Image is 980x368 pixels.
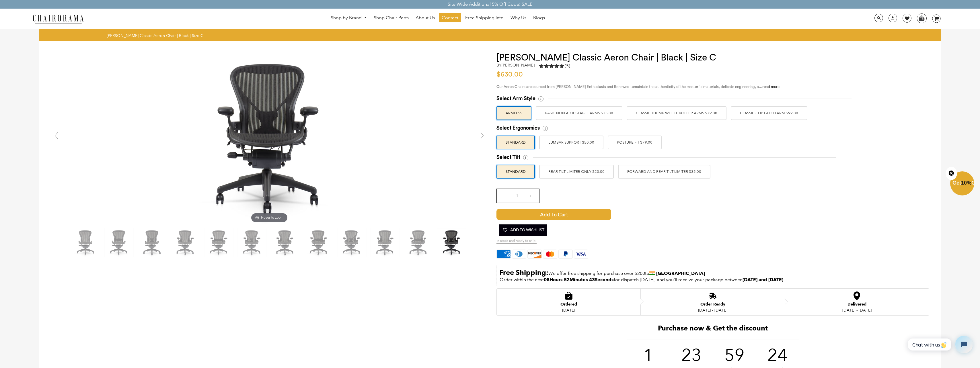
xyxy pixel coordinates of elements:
[842,302,872,307] div: Delivered
[502,62,535,68] a: [PERSON_NAME]
[238,228,266,257] img: Herman Miller Classic Aeron Chair | Black | Size C - chairorama
[952,180,979,186] span: Get Off
[374,15,409,21] span: Shop Chair Parts
[338,228,366,257] img: Herman Miller Classic Aeron Chair | Black | Size C - chairorama
[511,15,526,21] span: Why Us
[508,13,529,22] a: Why Us
[496,154,520,160] span: Select Tilt
[950,172,974,196] div: Get10%OffClose teaser
[539,63,570,69] div: 5.0 rating (5 votes)
[404,228,433,257] img: Herman Miller Classic Aeron Chair | Black | Size C - chairorama
[496,95,535,102] span: Select Arm Style
[437,228,466,257] img: Herman Miller Classic Aeron Chair | Black | Size C - chairorama
[730,344,739,366] div: 59
[496,85,634,89] span: Our Aeron Chairs are sourced from [PERSON_NAME] Enthusiasts and Renewed to
[171,228,200,257] img: Herman Miller Classic Aeron Chair | Black | Size C - chairorama
[627,106,726,120] label: Classic Thumb Wheel Roller Arms $79.00
[618,165,710,179] label: FORWARD AND REAR TILT LIMITER $35.00
[533,15,545,21] span: Blogs
[496,209,611,220] span: Add to Cart
[560,302,577,307] div: Ordered
[544,277,614,282] span: 08Hours 52Minutes 43Seconds
[656,271,705,276] strong: [GEOGRAPHIC_DATA]
[71,228,100,257] img: Herman Miller Classic Aeron Chair | Black | Size C - chairorama
[138,228,167,257] img: Herman Miller Classic Aeron Chair | Black | Size C - chairorama
[304,228,333,257] img: Herman Miller Classic Aeron Chair | Black | Size C - chairorama
[687,344,696,366] div: 23
[496,63,535,68] h2: by
[565,63,570,69] span: (5)
[530,13,548,22] a: Blogs
[539,136,603,149] label: LUMBAR SUPPORT $50.00
[902,331,977,358] iframe: Tidio Chat
[107,33,203,38] span: [PERSON_NAME] Classic Aeron Chair | Black | Size C
[917,14,926,22] img: WhatsApp_Image_2024-07-12_at_16.23.01.webp
[634,85,780,89] span: maintain the authenticity of the masterful materials, delicate engineering, a...
[496,209,800,220] button: Add to Cart
[107,33,205,38] nav: breadcrumbs
[496,165,535,179] label: STANDARD
[500,268,548,277] strong: Free Shipping:
[539,165,614,179] label: REAR TILT LIMITER ONLY $20.00
[743,277,783,282] strong: [DATE] and [DATE]
[442,15,458,21] span: Contact
[496,239,537,244] span: In stock and ready to ship!
[731,106,807,120] label: Classic Clip Latch Arm $99.00
[105,228,133,257] img: Herman Miller Classic Aeron Chair | Black | Size C - chairorama
[496,125,540,131] span: Select Ergonomics
[608,136,662,149] label: POSTURE FIT $79.00
[500,277,926,283] p: Order within the next for dispatch [DATE], and you'll receive your package between
[496,106,531,120] label: ARMLESS
[539,63,570,71] a: 5.0 rating (5 votes)
[961,180,971,186] span: 10%
[496,52,929,63] h1: [PERSON_NAME] Classic Aeron Chair | Black | Size C
[644,344,653,366] div: 1
[413,13,438,22] a: About Us
[111,13,765,24] nav: DesktopNavigation
[524,189,537,203] input: +
[497,189,511,203] input: -
[698,308,727,312] div: [DATE] - [DATE]
[204,228,233,257] img: Herman Miller Classic Aeron Chair | Black | Size C - chairorama
[842,308,872,312] div: [DATE] - [DATE]
[496,136,535,149] label: STANDARD
[548,271,645,276] span: We offer free shipping for purchase over $200
[371,228,400,257] img: Herman Miller Classic Aeron Chair | Black | Size C - chairorama
[762,85,780,89] a: read more
[698,302,727,307] div: Order Ready
[183,52,355,224] img: DSC_4337_grande.jpg
[560,308,577,312] div: [DATE]
[536,106,622,120] label: BASIC NON ADJUSTABLE ARMS $35.00
[271,228,300,257] img: Herman Miller Classic Aeron Chair | Black | Size C - chairorama
[502,224,544,236] span: Add To Wishlist
[496,324,929,335] h2: Purchase now & Get the discount
[773,344,782,366] div: 24
[465,15,504,21] span: Free Shipping Info
[416,15,435,21] span: About Us
[496,71,523,78] span: $630.00
[439,13,461,22] a: Contact
[499,224,547,236] button: Add To Wishlist
[30,14,87,24] img: chairorama
[462,13,506,22] a: Free Shipping Info
[946,167,957,180] button: Close teaser
[328,13,370,22] a: Shop by Brand
[500,268,926,277] p: to
[183,135,355,141] a: Hover to zoom
[371,13,412,22] a: Shop Chair Parts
